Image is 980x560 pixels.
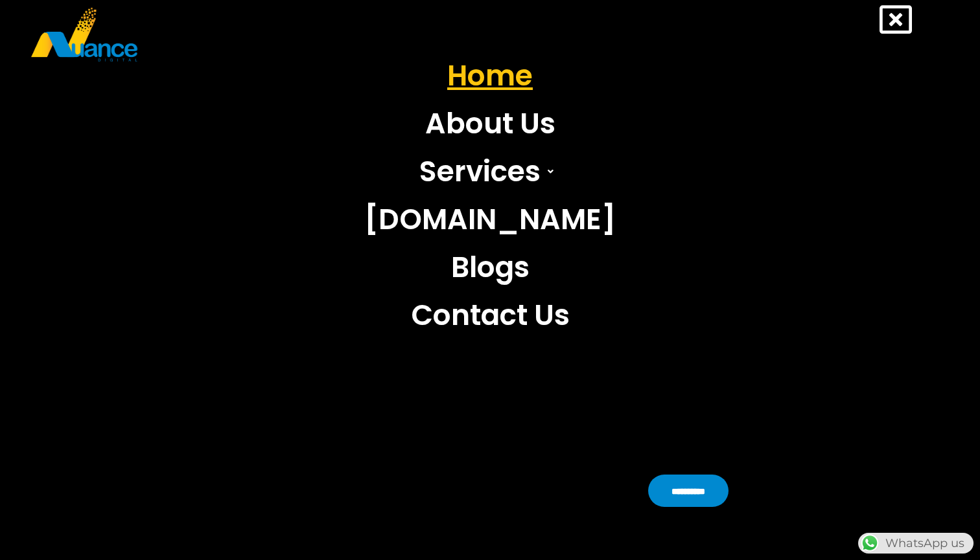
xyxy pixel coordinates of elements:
[30,6,484,63] a: nuance-qatar_logo
[858,533,974,554] div: WhatsApp us
[355,148,625,196] a: Services
[355,52,625,100] a: Home
[355,291,625,339] a: Contact Us
[355,196,625,243] a: [DOMAIN_NAME]
[30,6,139,63] img: nuance-qatar_logo
[355,100,625,148] a: About Us
[858,536,974,550] a: WhatsAppWhatsApp us
[859,533,880,554] img: WhatsApp
[355,243,625,291] a: Blogs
